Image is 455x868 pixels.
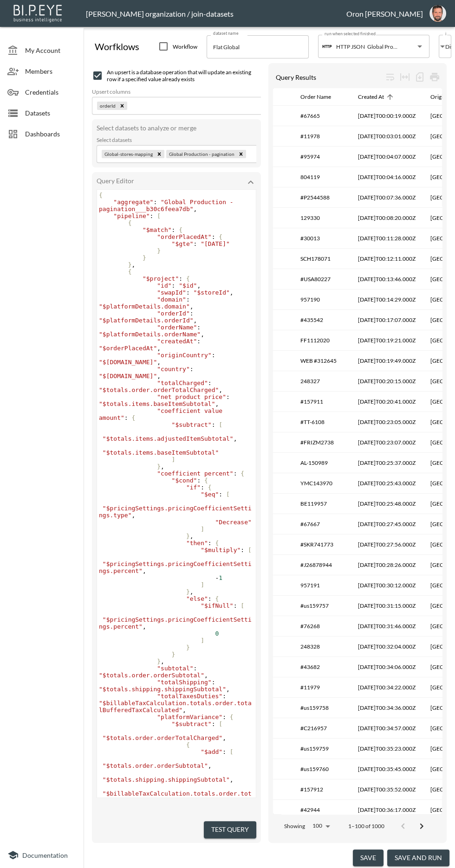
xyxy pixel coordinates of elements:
div: orderId [92,88,261,115]
span: } [172,651,175,658]
span: , [197,282,201,289]
span: { [204,477,208,484]
th: 2025-08-01T00:14:29.000Z [351,289,423,310]
span: { [99,192,103,199]
div: 100 [309,820,333,832]
th: 2025-08-01T00:25:37.000Z [351,453,423,473]
span: { [240,470,244,477]
div: Remove Global-stores-mapping [154,150,164,158]
span: } [186,533,190,540]
div: An upsert is a database operation that will update an existing row if a specified value already e... [92,63,261,83]
th: 248327 [293,371,351,392]
span: "$billableTaxCalculation.totals.order.totalBufferedTaxCalculated" [99,790,252,804]
span: , [157,345,161,352]
span: : [197,338,201,345]
span: "net product price" [157,393,226,400]
span: "[DATE]" [201,240,230,247]
th: 2025-08-01T00:04:16.000Z [351,167,423,187]
th: 2025-08-01T00:25:43.000Z [351,473,423,494]
th: 2025-08-01T00:23:07.000Z [351,432,423,453]
span: "$project" [143,275,179,282]
span: : [212,233,215,240]
span: : [194,665,197,672]
th: 2025-08-01T00:03:01.000Z [351,126,423,147]
span: "$totals.items.adjustedItemSubtotal" [103,435,234,442]
th: #11978 [293,126,351,147]
span: { [128,268,132,275]
span: { [186,741,190,748]
span: , [131,512,135,519]
span: "$eq" [201,491,219,498]
span: : [194,240,197,247]
span: : [234,602,237,609]
label: dataset name [213,30,238,36]
span: : [190,310,194,317]
span: { [131,414,135,421]
div: Query Results [276,73,383,81]
span: "orderName" [157,324,197,331]
span: 1 [219,574,222,581]
div: Select datasets to analyze or merge [97,124,256,132]
th: 2025-08-01T00:20:15.000Z [351,371,423,392]
th: 2025-08-01T00:27:56.000Z [351,534,423,555]
span: "createdAt" [157,338,197,345]
span: : [240,547,244,553]
span: "totalTaxesDuties" [157,693,222,700]
span: 0 [215,630,219,637]
th: 2025-08-01T00:36:17.000Z [351,800,423,820]
th: BE119957 [293,494,351,514]
th: 2025-08-01T00:25:48.000Z [351,494,423,514]
th: #67665 [293,106,351,126]
span: Dashboards [25,129,76,139]
th: 2025-08-01T00:12:11.000Z [351,249,423,269]
div: Worfklows [87,41,139,52]
div: orderId [97,102,117,110]
button: Test Query [204,821,256,838]
th: #SKR741773 [293,534,351,555]
th: 2025-08-01T00:13:46.000Z [351,269,423,289]
th: 2025-08-01T00:35:45.000Z [351,759,423,779]
th: #42944 [293,800,351,820]
span: { [215,595,219,602]
span: , [143,567,146,574]
span: } [143,254,146,261]
th: 129330 [293,208,351,228]
span: , [201,331,204,338]
span: , [131,261,135,268]
span: ] [201,637,204,644]
th: #us159759 [293,739,351,759]
div: Order Name [300,91,331,103]
span: ] [201,526,204,533]
div: Toggle table layout between fixed and auto (default: auto) [397,70,412,84]
div: Number of rows selected for download: 1000 [412,70,427,84]
span: "$billableTaxCalculation.totals.order.totalBufferedTaxCalculated" [99,700,252,714]
span: : [197,477,201,484]
span: , [226,686,230,693]
span: , [182,707,186,714]
th: AL-150989 [293,453,351,473]
span: Credentials [25,87,76,97]
th: WEB #312645 [293,351,351,371]
span: Documentation [22,851,68,859]
span: , [190,533,194,540]
span: "$totals.order.orderTotalCharged" [103,734,222,741]
th: #157912 [293,779,351,800]
span: "$pricingSettings.pricingCoefficientSettings.type" [99,505,252,519]
span: , [208,762,212,769]
span: "$match" [143,226,172,233]
th: FF1112020 [293,330,351,351]
span: Created At [358,91,396,103]
span: : [212,720,215,727]
span: "$subtract" [172,421,212,428]
span: , [194,206,197,212]
th: 2025-08-01T00:19:21.000Z [351,330,423,351]
span: : [208,595,212,602]
span: , [215,400,219,407]
span: } [157,463,161,470]
th: 957191 [293,575,351,596]
th: 2025-08-01T00:11:28.000Z [351,228,423,249]
span: : [186,296,190,303]
span: "then" [186,540,208,547]
span: "$pricingSettings.pricingCoefficientSettings.percent" [99,616,252,630]
span: "$add" [201,748,222,755]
